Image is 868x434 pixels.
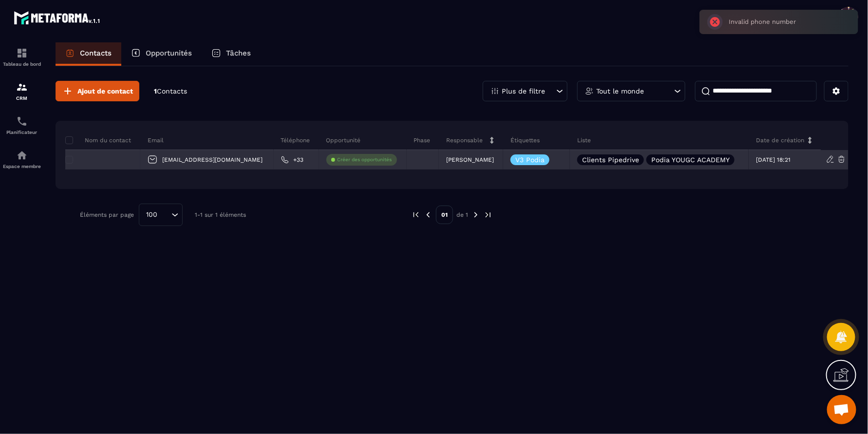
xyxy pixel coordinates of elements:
img: next [472,210,480,219]
p: Espace membre [2,164,41,169]
a: automationsautomationsEspace membre [2,142,41,176]
p: Nom du contact [65,136,131,144]
a: formationformationCRM [2,74,41,108]
a: Ouvrir le chat [827,395,856,424]
img: formation [16,81,28,93]
p: Opportunité [326,136,361,144]
p: Tableau de bord [2,61,41,67]
p: CRM [2,95,41,101]
img: formation [16,47,28,59]
a: formationformationTableau de bord [2,40,41,74]
p: Créer des opportunités [338,156,392,163]
p: 01 [436,206,453,224]
p: Tâches [226,49,251,57]
img: next [484,210,492,219]
p: Téléphone [281,136,310,144]
span: Contacts [157,87,187,95]
img: automations [16,150,28,161]
a: +33 [281,156,304,164]
p: Liste [577,136,591,144]
p: Tout le monde [596,88,644,94]
p: Email [148,136,164,144]
p: Étiquettes [510,136,540,144]
p: Phase [414,136,431,144]
p: [PERSON_NAME] [446,156,494,163]
p: Contacts [80,49,112,57]
span: 100 [143,209,161,220]
p: Responsable [446,136,483,144]
p: Clients Pipedrive [582,156,639,163]
p: Planificateur [2,130,41,135]
p: V3 Podia [515,156,545,163]
button: Ajout de contact [56,81,139,101]
div: Search for option [139,204,183,226]
p: Plus de filtre [502,88,545,94]
img: scheduler [16,115,28,127]
img: prev [412,210,420,219]
a: Opportunités [121,42,202,66]
a: schedulerschedulerPlanificateur [2,108,41,142]
input: Search for option [161,209,169,220]
p: 1-1 sur 1 éléments [195,211,246,218]
p: Opportunités [146,49,192,57]
p: Podia YOUGC ACADEMY [651,156,730,163]
p: de 1 [456,211,468,219]
a: Contacts [56,42,121,66]
p: Date de création [756,136,804,144]
a: Tâches [202,42,261,66]
p: 1 [154,87,187,96]
p: Éléments par page [80,211,134,218]
p: [DATE] 18:21 [756,156,791,163]
img: prev [424,210,433,219]
span: Ajout de contact [77,86,133,96]
img: logo [14,9,101,26]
